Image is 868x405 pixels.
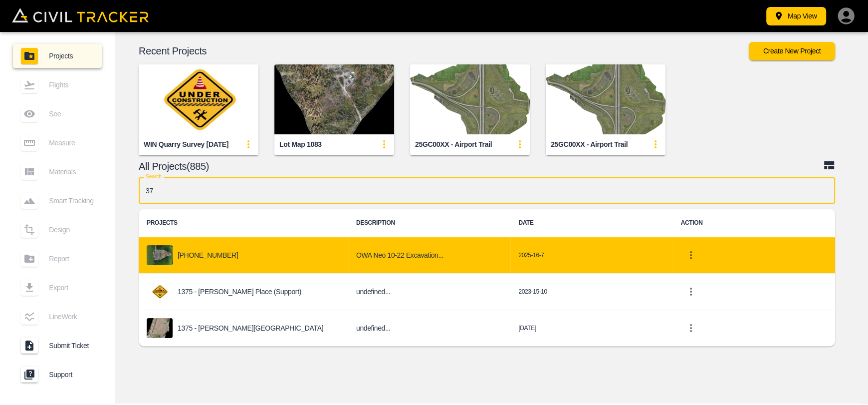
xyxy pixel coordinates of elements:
[374,134,394,154] button: update-card-details
[178,288,301,296] p: 1375 - [PERSON_NAME] Place (Support)
[12,8,149,22] img: Civil Tracker
[147,318,173,338] img: project-image
[510,310,672,347] td: [DATE]
[49,371,94,379] span: Support
[139,209,835,347] table: project-list-table
[356,249,502,262] h6: OWA Neo 10-22 Excavation
[147,282,173,302] img: project-image
[551,140,628,149] div: 25GC00XX - Airport Trail
[279,140,322,149] div: Lot Map 1083
[49,52,94,60] span: Projects
[646,134,665,154] button: update-card-details
[139,64,258,134] img: WIN Quarry Survey August 26 2025
[238,134,258,154] button: update-card-details
[144,140,228,149] div: WIN Quarry Survey [DATE]
[348,209,510,237] th: DESCRIPTION
[415,140,492,149] div: 25GC00XX - Airport Trail
[139,209,348,237] th: PROJECTS
[410,64,530,134] img: 25GC00XX - Airport Trail
[49,342,94,350] span: Submit Ticket
[510,134,530,154] button: update-card-details
[178,324,323,332] p: 1375 - [PERSON_NAME][GEOGRAPHIC_DATA]
[510,274,672,310] td: 2023-15-10
[178,251,238,259] p: [PHONE_NUMBER]
[766,7,826,25] button: Map View
[147,245,173,265] img: project-image
[356,322,502,335] h6: undefined...
[139,47,749,55] p: Recent Projects
[13,334,102,358] a: Submit Ticket
[13,44,102,68] a: Projects
[510,209,672,237] th: DATE
[13,363,102,387] a: Support
[356,286,502,298] h6: undefined...
[673,209,835,237] th: ACTION
[510,237,672,274] td: 2025-16-7
[546,64,665,134] img: 25GC00XX - Airport Trail
[139,162,823,170] p: All Projects(885)
[749,42,835,60] button: Create New Project
[274,64,394,134] img: Lot Map 1083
